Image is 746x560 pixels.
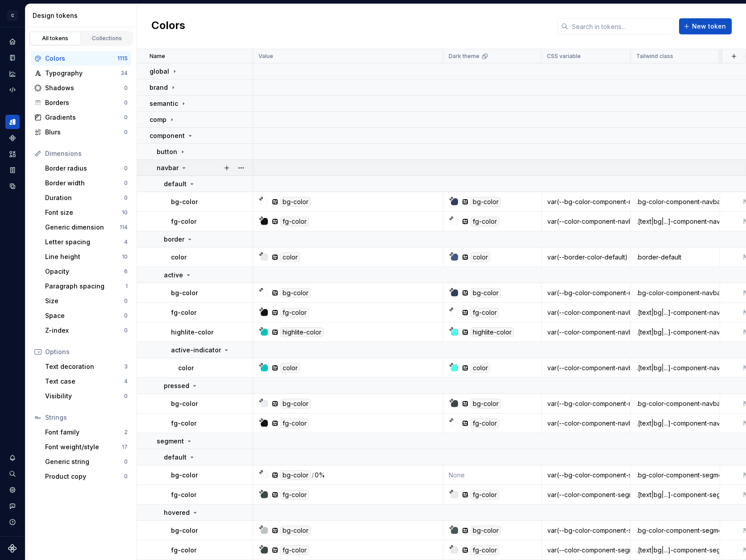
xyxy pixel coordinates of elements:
[45,267,124,276] div: Opacity
[542,419,630,428] div: var(--color-component-navbar-pressed-fg-color)
[45,238,124,247] div: Letter spacing
[5,83,20,97] div: Code automation
[125,283,128,290] div: 1
[164,453,187,462] p: default
[122,253,128,260] div: 10
[631,546,719,555] div: .[text|bg|...]-component-segment-hovered-fg-color
[542,197,630,206] div: var(--bg-color-component-navbar-default-color)
[280,545,309,555] div: fg-color
[471,308,499,318] div: fg-color
[124,393,128,400] div: 0
[45,208,122,217] div: Font size
[568,18,674,34] input: Search in tokens...
[471,217,499,226] div: fg-color
[178,364,194,372] p: color
[45,377,124,386] div: Text case
[547,53,581,60] p: CSS variable
[45,297,124,305] div: Size
[5,451,20,465] button: Notifications
[150,83,168,92] p: brand
[5,163,20,177] a: Storybook stories
[42,425,131,439] a: Font family2
[42,235,131,249] a: Letter spacing4
[42,205,131,220] a: Font size10
[124,238,128,246] div: 4
[164,508,190,517] p: hovered
[449,53,479,60] p: Dark theme
[171,308,196,317] p: fg-color
[31,125,131,139] a: Blurs0
[542,471,630,480] div: var(--bg-color-component-segment-default-color)
[280,490,309,500] div: fg-color
[124,378,128,385] div: 4
[171,328,213,337] p: highlite-color
[45,443,122,451] div: Font weight/style
[42,323,131,338] a: Z-index0
[542,328,630,337] div: var(--color-component-navbar-active-highlite-color)
[5,115,20,129] a: Design tokens
[45,347,128,356] div: Options
[258,53,273,60] p: Value
[45,252,122,261] div: Line height
[124,129,128,136] div: 0
[7,10,18,21] div: C
[471,252,490,262] div: color
[471,418,499,428] div: fg-color
[124,165,128,172] div: 0
[124,84,128,92] div: 0
[171,197,198,206] p: bg-color
[45,113,124,122] div: Gradients
[542,217,630,226] div: var(--color-component-navbar-default-fg-color)
[31,81,131,95] a: Shadows0
[124,297,128,305] div: 0
[280,217,309,226] div: fg-color
[5,467,20,481] button: Search ⌘K
[631,364,719,372] div: .[text|bg|...]-component-navbar-active-indicator-color
[171,288,198,297] p: bg-color
[171,253,187,262] p: color
[8,544,17,553] a: Supernova Logo
[33,11,133,20] div: Design tokens
[631,308,719,317] div: .[text|bg|...]-component-navbar-active-fg-color
[471,399,501,409] div: bg-color
[542,308,630,317] div: var(--color-component-navbar-active-fg-color)
[631,399,719,408] div: .bg-color-component-navbar-pressed-color
[157,163,179,172] p: navbar
[42,440,131,454] a: Font weight/style17
[42,191,131,205] a: Duration0
[280,252,300,262] div: color
[5,50,20,65] a: Documentation
[171,546,196,555] p: fg-color
[45,164,124,173] div: Border radius
[124,194,128,201] div: 0
[42,294,131,308] a: Size0
[280,308,309,318] div: fg-color
[164,180,187,188] p: default
[471,526,501,535] div: bg-color
[45,311,124,320] div: Space
[5,131,20,145] div: Components
[542,364,630,372] div: var(--color-component-navbar-active-indicator-color)
[150,53,165,60] p: Name
[5,499,20,513] div: Contact support
[42,176,131,190] a: Border width0
[631,253,719,262] div: .border-default
[45,362,124,371] div: Text decoration
[5,179,20,193] a: Data sources
[631,328,719,337] div: .[text|bg|...]-component-navbar-active-highlite-color
[5,483,20,497] a: Settings
[45,428,124,437] div: Font family
[471,545,499,555] div: fg-color
[471,288,501,298] div: bg-color
[2,6,23,25] button: C
[164,271,183,280] p: active
[157,147,177,156] p: button
[117,55,128,62] div: 1115
[124,429,128,436] div: 2
[679,18,732,34] button: New token
[631,471,719,480] div: .bg-color-component-segment-default-color
[45,149,128,158] div: Dimensions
